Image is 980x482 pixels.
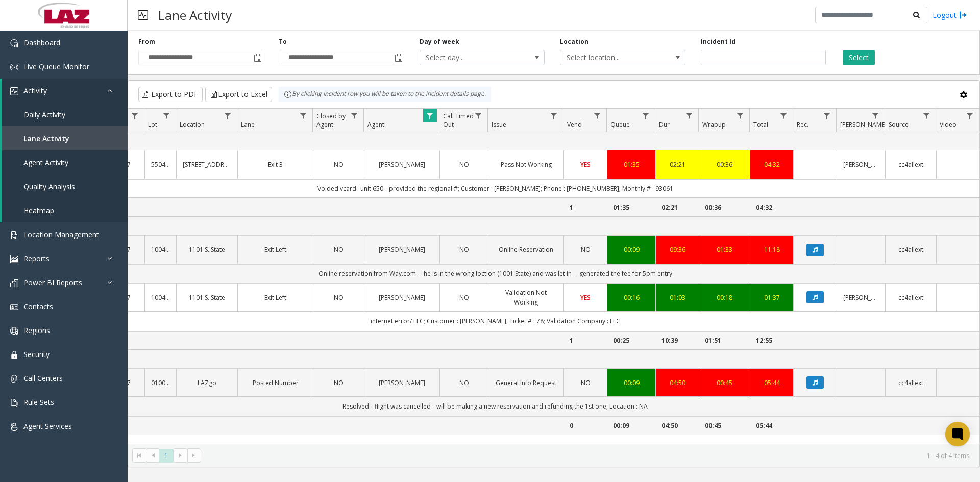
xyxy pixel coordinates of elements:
[753,120,768,129] span: Total
[797,120,808,129] span: Rec.
[892,378,930,388] a: cc4allext
[23,301,53,311] span: Contacts
[756,293,787,302] a: 01:37
[655,416,699,435] td: 04:50
[705,160,744,169] div: 00:36
[892,160,930,169] a: cc4allext
[128,109,142,122] a: H Filter Menu
[472,109,485,122] a: Call Timed Out Filter Menu
[151,160,170,169] a: 550461
[183,378,231,388] a: LAZgo
[371,293,433,302] a: [PERSON_NAME]
[563,198,607,217] td: 1
[843,160,879,169] a: [PERSON_NAME]
[610,120,630,129] span: Queue
[221,109,235,122] a: Location Filter Menu
[205,87,272,102] button: Export to Excel
[614,245,649,255] a: 00:09
[334,245,344,254] span: NO
[580,293,591,302] span: YES
[393,50,404,65] span: Toggle popup
[699,331,750,350] td: 01:51
[840,120,887,129] span: [PERSON_NAME]
[320,293,358,302] a: NO
[153,3,237,28] h3: Lane Activity
[705,245,744,255] a: 01:33
[756,378,787,388] a: 05:44
[750,198,793,217] td: 04:32
[10,231,18,239] img: 'icon'
[614,293,649,302] a: 00:16
[320,245,358,255] a: NO
[750,416,793,435] td: 05:44
[10,63,18,71] img: 'icon'
[614,160,649,169] a: 01:35
[662,293,693,302] div: 01:03
[702,120,726,129] span: Wrapup
[138,3,148,28] img: pageIcon
[11,264,979,283] td: Online reservation from Way.com--- he is in the wrong loction (1001 State) and was let in--- gene...
[119,378,138,388] a: 7
[495,378,557,388] a: General Info Request
[581,378,591,387] span: NO
[23,62,89,71] span: Live Queue Monitor
[420,37,459,46] label: Day of week
[334,293,344,302] span: NO
[662,245,693,255] a: 09:36
[23,349,50,359] span: Security
[2,103,128,126] a: Daily Activity
[492,120,506,129] span: Issue
[10,87,18,95] img: 'icon'
[563,331,607,350] td: 1
[639,109,653,122] a: Queue Filter Menu
[443,112,474,129] span: Call Timed Out
[119,245,138,255] a: 7
[159,449,173,463] span: Page 1
[334,160,344,169] span: NO
[23,230,99,239] span: Location Management
[23,325,50,335] span: Regions
[284,90,292,98] img: infoIcon.svg
[10,255,18,263] img: 'icon'
[892,245,930,255] a: cc4allext
[607,198,655,217] td: 01:35
[10,279,18,287] img: 'icon'
[148,120,157,129] span: Lot
[252,50,263,65] span: Toggle popup
[889,120,909,129] span: Source
[371,160,433,169] a: [PERSON_NAME]
[567,120,582,129] span: Vend
[138,37,155,46] label: From
[320,378,358,388] a: NO
[892,293,930,302] a: cc4allext
[682,109,696,122] a: Dur Filter Menu
[371,378,433,388] a: [PERSON_NAME]
[570,293,601,302] a: YES
[581,245,591,254] span: NO
[2,198,128,222] a: Heatmap
[607,416,655,435] td: 00:09
[699,198,750,217] td: 00:36
[23,206,54,215] span: Heatmap
[241,120,255,129] span: Lane
[701,37,736,46] label: Incident Id
[23,277,82,287] span: Power BI Reports
[607,331,655,350] td: 00:25
[11,312,979,331] td: internet error/ FFC; Customer : [PERSON_NAME]; Ticket # : 78; Validation Company : FFC
[151,245,170,255] a: 100444
[371,245,433,255] a: [PERSON_NAME]
[495,288,557,307] a: Validation Not Working
[207,451,969,460] kendo-pager-info: 1 - 4 of 4 items
[23,86,47,95] span: Activity
[23,253,50,263] span: Reports
[820,109,834,122] a: Rec. Filter Menu
[2,126,128,150] a: Lane Activity
[23,134,69,143] span: Lane Activity
[320,160,358,169] a: NO
[963,109,977,122] a: Video Filter Menu
[495,160,557,169] a: Pass Not Working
